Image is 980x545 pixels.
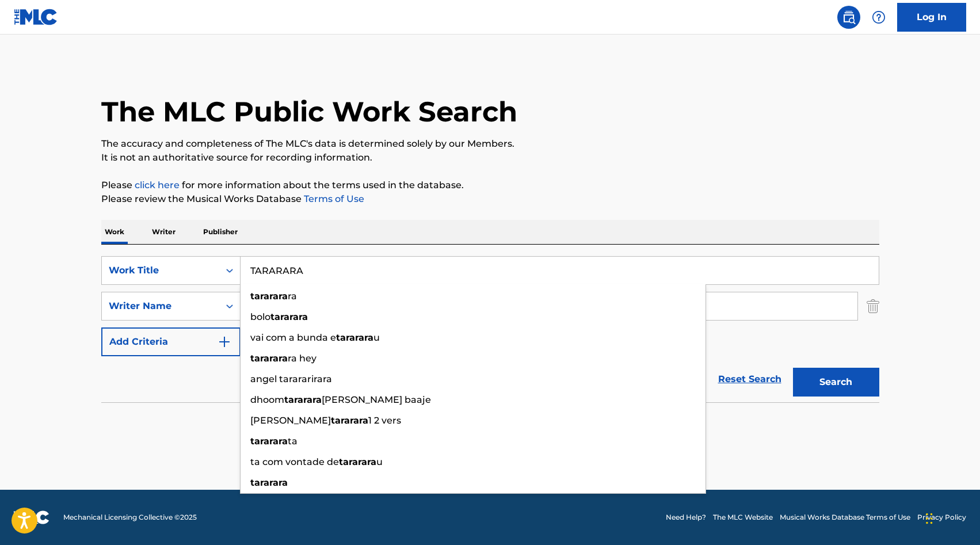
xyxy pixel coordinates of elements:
[872,10,886,24] img: help
[867,292,879,321] img: Delete Criterion
[712,367,787,392] a: Reset Search
[101,178,879,192] p: Please for more information about the terms used in the database.
[842,10,856,24] img: search
[101,137,879,151] p: The accuracy and completeness of The MLC's data is determined solely by our Members.
[897,3,966,32] a: Log In
[250,394,284,405] span: dhoom
[101,151,879,165] p: It is not an authoritative source for recording information.
[200,220,241,244] p: Publisher
[288,436,298,447] span: ta
[135,180,180,190] a: click here
[109,299,212,313] div: Writer Name
[270,311,308,322] strong: tararara
[250,311,270,322] span: bolo
[922,490,980,545] iframe: Chat Widget
[250,353,288,364] strong: tararara
[780,512,910,523] a: Musical Works Database Terms of Use
[373,332,380,343] span: u
[109,264,212,277] div: Work Title
[339,456,376,467] strong: tararara
[376,456,383,467] span: u
[713,512,773,523] a: The MLC Website
[101,256,879,402] form: Search Form
[250,456,339,467] span: ta com vontade de
[322,394,431,405] span: [PERSON_NAME] baaje
[926,501,933,536] div: Arrastrar
[867,6,890,29] div: Help
[250,374,332,384] span: angel tarararirara
[63,512,197,523] span: Mechanical Licensing Collective © 2025
[793,368,879,397] button: Search
[101,94,517,129] h1: The MLC Public Work Search
[284,394,322,405] strong: tararara
[917,512,966,523] a: Privacy Policy
[302,193,364,204] a: Terms of Use
[368,415,401,426] span: 1 2 vers
[336,332,373,343] strong: tararara
[331,415,368,426] strong: tararara
[14,9,58,25] img: MLC Logo
[218,335,231,349] img: 9d2ae6d4665cec9f34b9.svg
[148,220,179,244] p: Writer
[250,415,331,426] span: [PERSON_NAME]
[250,291,288,302] strong: tararara
[14,510,49,524] img: logo
[666,512,706,523] a: Need Help?
[288,291,297,302] span: ra
[837,6,860,29] a: Public Search
[250,436,288,447] strong: tararara
[288,353,317,364] span: ra hey
[922,490,980,545] div: Widget de chat
[101,220,128,244] p: Work
[250,477,288,488] strong: tararara
[250,332,336,343] span: vai com a bunda e
[101,192,879,206] p: Please review the Musical Works Database
[101,327,241,356] button: Add Criteria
